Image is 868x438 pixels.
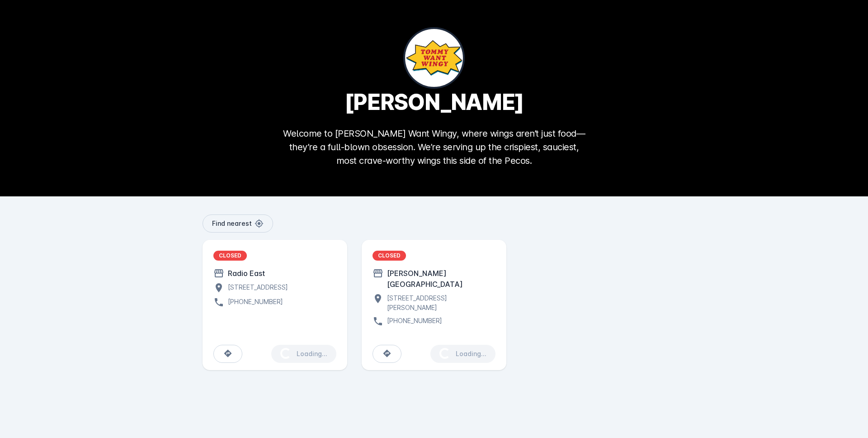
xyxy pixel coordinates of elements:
div: Radio East [224,268,265,279]
div: [STREET_ADDRESS][PERSON_NAME] [383,293,495,312]
div: [PHONE_NUMBER] [224,297,283,308]
div: [STREET_ADDRESS] [224,282,288,293]
div: [PERSON_NAME][GEOGRAPHIC_DATA] [383,268,495,290]
div: CLOSED [213,251,247,261]
div: CLOSED [373,251,406,261]
span: Find nearest [212,220,252,227]
div: [PHONE_NUMBER] [383,316,442,327]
